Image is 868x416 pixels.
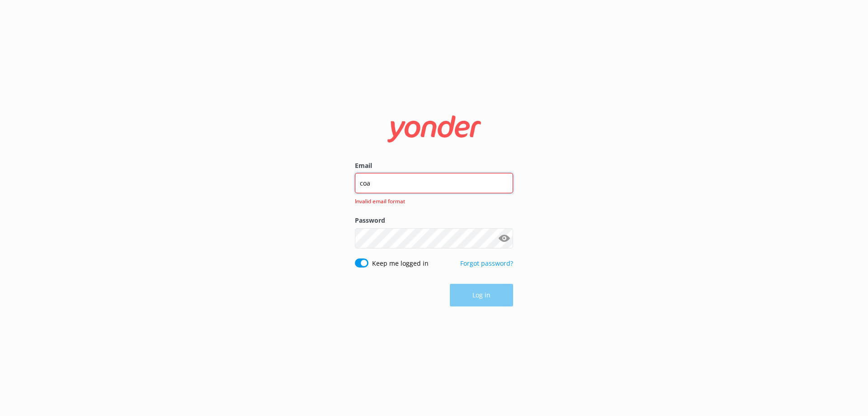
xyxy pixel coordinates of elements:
label: Email [355,161,513,171]
button: Show password [495,229,513,247]
a: Forgot password? [460,259,513,268]
label: Password [355,215,513,225]
input: user@emailaddress.com [355,173,513,193]
span: Invalid email format [355,197,508,206]
label: Keep me logged in [372,258,429,268]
